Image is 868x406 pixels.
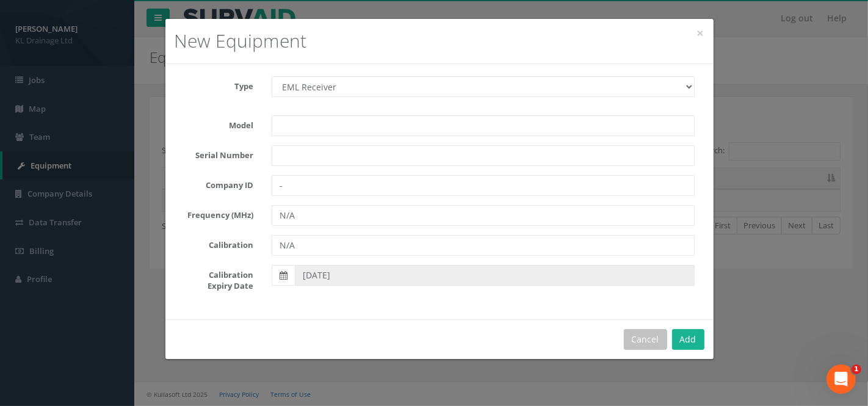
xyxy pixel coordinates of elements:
h1: New Equipment [175,28,704,54]
button: Cancel [624,329,667,350]
label: Serial Number [175,145,263,161]
label: Calibration [175,235,263,251]
button: Add [672,329,704,350]
label: Type [175,76,263,92]
label: Calibration Expiry Date [175,265,263,292]
span: × [697,24,704,42]
label: Model [175,115,263,131]
iframe: Intercom live chat [826,364,856,394]
span: 1 [852,364,861,374]
label: Frequency (MHz) [175,205,263,221]
label: Company ID [175,175,263,191]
